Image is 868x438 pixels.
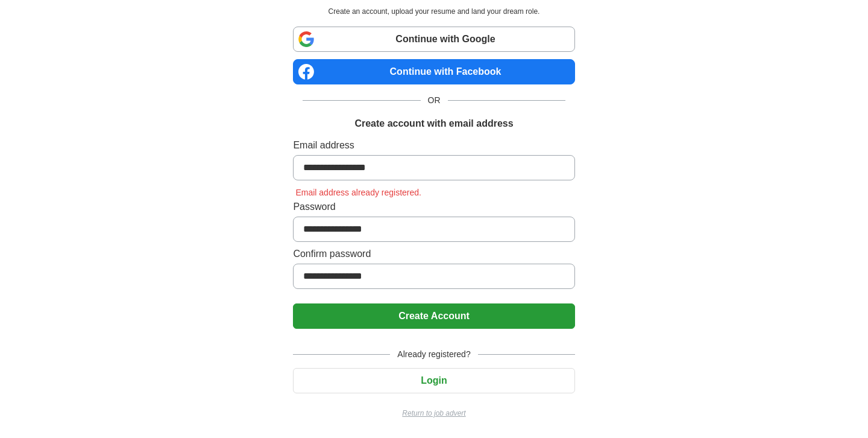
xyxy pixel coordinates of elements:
h1: Create account with email address [354,116,513,131]
p: Create an account, upload your resume and land your dream role. [295,6,572,17]
button: Login [293,368,574,393]
span: OR [421,94,448,107]
label: Password [293,200,574,214]
span: Email address already registered. [293,188,424,197]
a: Return to job advert [293,408,574,419]
button: Create Account [293,303,574,329]
label: Email address [293,138,574,153]
span: Already registered? [390,348,477,361]
label: Confirm password [293,247,574,261]
a: Continue with Google [293,27,574,52]
a: Continue with Facebook [293,59,574,84]
a: Login [293,375,574,386]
